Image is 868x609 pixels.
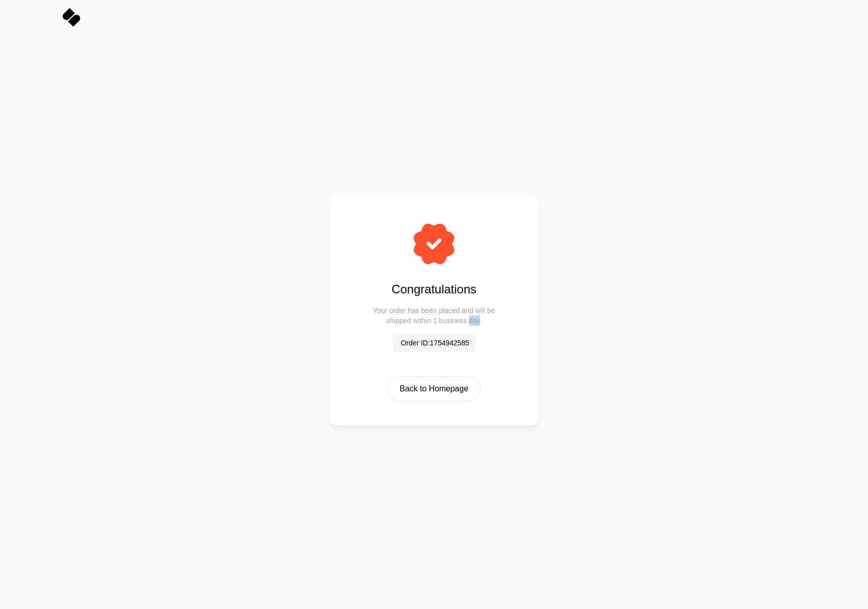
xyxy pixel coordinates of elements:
button: Back to Homepage [387,376,481,401]
h2: Your order has been placed and will be shipped within 1 business day. [363,306,505,326]
span: Order ID: 1754942585 [401,338,469,348]
h1: Congratulations [363,281,505,297]
span: Back to Homepage [400,383,468,395]
div: animation [409,219,459,269]
img: sparq-logo-mini.svg [63,8,80,27]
